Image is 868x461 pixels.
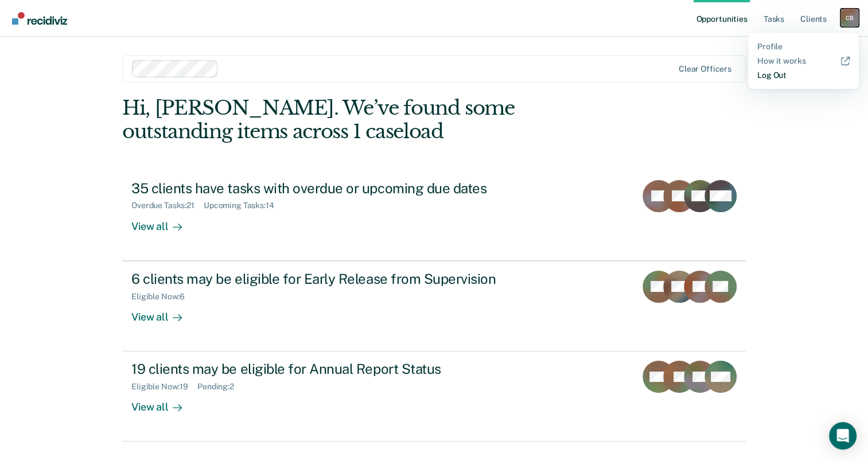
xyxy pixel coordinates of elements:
a: 19 clients may be eligible for Annual Report StatusEligible Now:19Pending:2View all [122,351,746,442]
div: Eligible Now : 19 [131,382,197,392]
div: View all [131,210,196,233]
div: Hi, [PERSON_NAME]. We’ve found some outstanding items across 1 caseload [122,96,621,143]
a: 35 clients have tasks with overdue or upcoming due datesOverdue Tasks:21Upcoming Tasks:14View all [122,171,746,261]
a: Profile [757,42,850,52]
div: 19 clients may be eligible for Annual Report Status [131,361,534,377]
img: Recidiviz [12,12,67,25]
div: 6 clients may be eligible for Early Release from Supervision [131,271,534,287]
div: Upcoming Tasks : 14 [204,201,283,210]
div: Open Intercom Messenger [829,422,857,450]
a: How it works [757,56,850,66]
div: Overdue Tasks : 21 [131,201,204,210]
div: Clear officers [679,64,731,74]
div: Pending : 2 [197,382,243,392]
div: View all [131,301,196,323]
div: 35 clients have tasks with overdue or upcoming due dates [131,180,534,197]
div: C B [840,9,859,27]
button: Profile dropdown button [840,9,859,27]
div: Eligible Now : 6 [131,292,194,302]
div: View all [131,392,196,414]
a: 6 clients may be eligible for Early Release from SupervisionEligible Now:6View all [122,261,746,351]
a: Log Out [757,71,850,80]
